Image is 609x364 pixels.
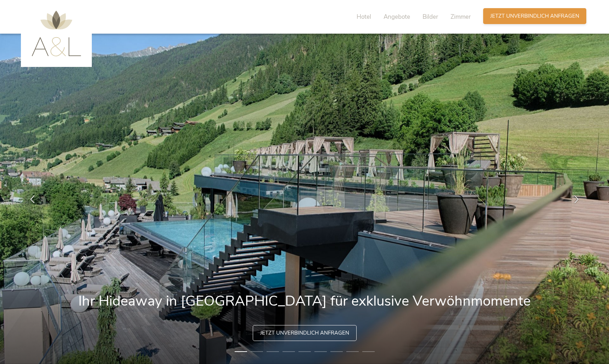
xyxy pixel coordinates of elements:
[490,12,579,20] span: Jetzt unverbindlich anfragen
[423,13,438,21] span: Bilder
[451,13,471,21] span: Zimmer
[260,329,349,337] span: Jetzt unverbindlich anfragen
[357,13,371,21] span: Hotel
[32,11,81,56] img: AMONTI & LUNARIS Wellnessresort
[384,13,410,21] span: Angebote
